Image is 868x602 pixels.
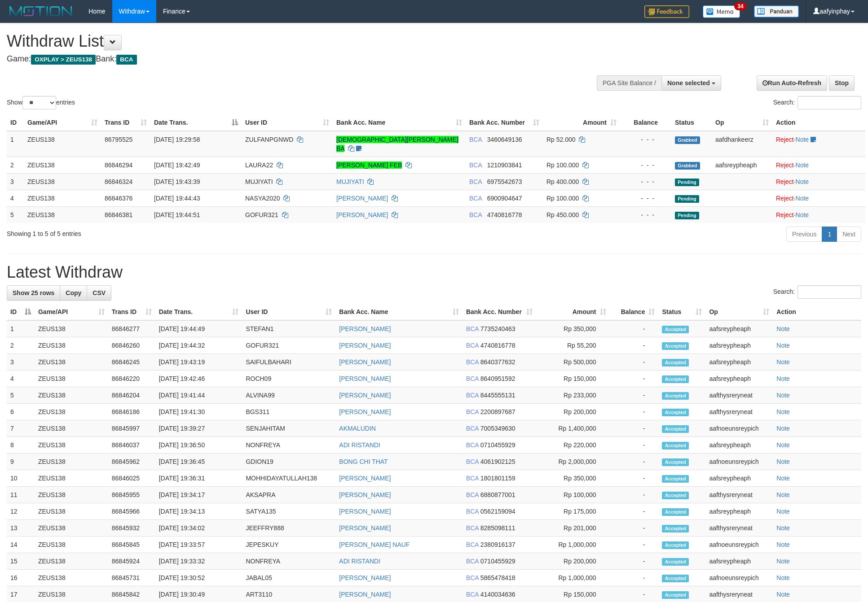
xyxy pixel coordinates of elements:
[155,454,242,470] td: [DATE] 19:36:45
[108,520,155,537] td: 86845932
[536,387,610,404] td: Rp 233,000
[245,161,273,169] span: LAURA22
[339,358,391,366] a: [PERSON_NAME]
[105,211,132,218] span: 86846381
[22,96,56,109] select: Showentries
[705,420,773,437] td: aafnoeunsreypich
[610,487,659,503] td: -
[624,161,668,170] div: - - -
[333,114,466,131] th: Bank Acc. Name: activate to sort column ascending
[7,285,60,301] a: Show 25 rows
[108,371,155,387] td: 86846220
[339,325,391,332] a: [PERSON_NAME]
[339,541,410,548] a: [PERSON_NAME] NAUF
[7,371,35,387] td: 4
[24,157,101,173] td: ZEUS138
[24,206,101,223] td: ZEUS138
[776,425,790,432] a: Note
[242,420,335,437] td: SENJAHITAM
[24,114,101,131] th: Game/API: activate to sort column ascending
[245,136,293,143] span: ZULFANPGNWD
[7,55,570,64] h4: Game: Bank:
[480,375,516,382] span: Copy 8640951592 to clipboard
[469,136,482,143] span: BCA
[336,178,364,185] a: MUJIYATI
[480,508,516,515] span: Copy 0562159094 to clipboard
[463,304,536,320] th: Bank Acc. Number: activate to sort column ascending
[108,387,155,404] td: 86846204
[155,503,242,520] td: [DATE] 19:34:13
[620,114,671,131] th: Balance
[108,470,155,487] td: 86846025
[155,337,242,354] td: [DATE] 19:44:32
[798,96,861,109] input: Search:
[757,75,827,91] a: Run Auto-Refresh
[772,190,865,206] td: ·
[154,195,200,202] span: [DATE] 19:44:43
[610,404,659,420] td: -
[662,475,689,483] span: Accepted
[776,541,790,548] a: Note
[35,503,108,520] td: ZEUS138
[675,212,699,219] span: Pending
[705,503,773,520] td: aafsreypheaph
[108,354,155,371] td: 86846245
[108,320,155,337] td: 86846277
[466,491,479,498] span: BCA
[242,404,335,420] td: BGS311
[772,206,865,223] td: ·
[466,375,479,382] span: BCA
[242,454,335,470] td: GDION19
[624,135,668,144] div: - - -
[336,161,402,169] a: [PERSON_NAME] FEB
[536,320,610,337] td: Rp 350,000
[7,337,35,354] td: 2
[242,371,335,387] td: ROCH09
[776,325,790,332] a: Note
[597,75,661,91] div: PGA Site Balance /
[466,114,543,131] th: Bank Acc. Number: activate to sort column ascending
[335,304,463,320] th: Bank Acc. Name: activate to sort column ascending
[7,226,355,238] div: Showing 1 to 5 of 5 entries
[339,342,391,349] a: [PERSON_NAME]
[644,5,689,18] img: Feedback.jpg
[154,211,200,218] span: [DATE] 19:44:51
[242,387,335,404] td: ALVINA99
[35,404,108,420] td: ZEUS138
[610,420,659,437] td: -
[662,508,689,516] span: Accepted
[773,304,861,320] th: Action
[705,304,773,320] th: Op: activate to sort column ascending
[242,114,333,131] th: User ID: activate to sort column ascending
[480,325,516,332] span: Copy 7735240463 to clipboard
[7,470,35,487] td: 10
[546,195,579,202] span: Rp 100.000
[798,285,861,299] input: Search:
[610,354,659,371] td: -
[705,320,773,337] td: aafsreypheaph
[796,178,809,185] a: Note
[705,387,773,404] td: aafthysreryneat
[339,408,391,415] a: [PERSON_NAME]
[772,131,865,157] td: ·
[7,157,24,173] td: 2
[734,2,746,10] span: 34
[469,161,482,169] span: BCA
[487,195,522,202] span: Copy 6900904647 to clipboard
[339,375,391,382] a: [PERSON_NAME]
[108,503,155,520] td: 86845966
[624,210,668,219] div: - - -
[13,289,54,297] span: Show 25 rows
[822,227,837,242] a: 1
[536,487,610,503] td: Rp 100,000
[536,304,610,320] th: Amount: activate to sort column ascending
[105,161,132,169] span: 86846294
[837,227,861,242] a: Next
[339,425,376,432] a: AKMALUDIN
[773,96,861,109] label: Search:
[245,178,273,185] span: MUJIYATI
[35,437,108,454] td: ZEUS138
[776,195,794,202] a: Reject
[24,131,101,157] td: ZEUS138
[543,114,620,131] th: Amount: activate to sort column ascending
